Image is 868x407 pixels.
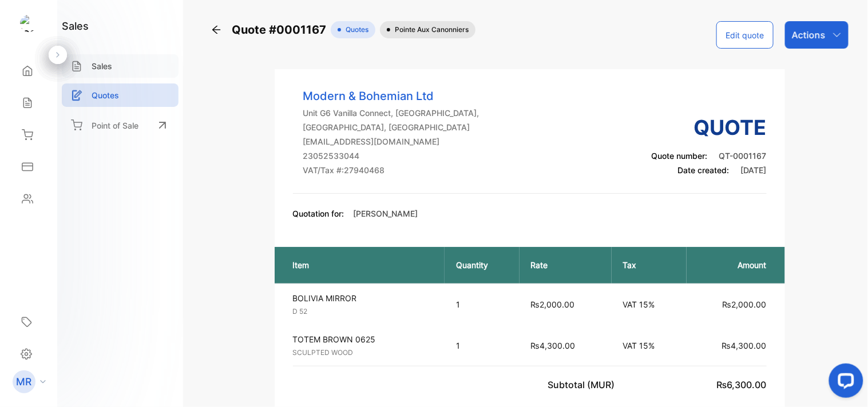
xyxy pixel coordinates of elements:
[20,15,37,32] img: logo
[62,83,179,107] a: Quotes
[62,113,179,138] a: Point of Sale
[623,340,675,352] p: VAT 15%
[390,25,469,35] span: Pointe aux Canonniers
[232,21,331,38] span: Quote #0001167
[785,21,849,49] button: Actions
[62,54,179,78] a: Sales
[17,374,32,389] p: MR
[293,208,344,220] p: Quotation for:
[303,87,479,105] p: Modern & Bohemian Ltd
[303,107,479,119] p: Unit G6 Vanilla Connect, [GEOGRAPHIC_DATA],
[792,28,826,42] p: Actions
[303,164,479,176] p: VAT/Tax #: 27940468
[717,379,767,390] span: ₨6,300.00
[293,292,444,304] p: BOLIVIA MIRROR
[456,340,508,352] p: 1
[719,151,767,161] span: QT-0001167
[698,259,767,271] p: Amount
[293,306,444,317] p: D 52
[531,300,575,309] span: ₨2,000.00
[303,121,479,133] p: [GEOGRAPHIC_DATA], [GEOGRAPHIC_DATA]
[548,378,620,392] p: Subtotal (MUR)
[293,259,433,271] p: Item
[531,341,576,350] span: ₨4,300.00
[92,89,119,101] p: Quotes
[741,165,767,175] span: [DATE]
[456,259,508,271] p: Quantity
[293,333,444,345] p: TOTEM BROWN 0625
[303,150,479,162] p: 23052533044
[354,208,418,220] p: [PERSON_NAME]
[92,60,112,72] p: Sales
[652,150,767,162] p: Quote number:
[623,298,675,310] p: VAT 15%
[303,135,479,147] p: [EMAIL_ADDRESS][DOMAIN_NAME]
[341,25,368,35] span: Quotes
[293,348,444,358] p: SCULPTED WOOD
[652,112,767,143] h3: Quote
[531,259,600,271] p: Rate
[62,18,89,34] h1: sales
[92,119,138,131] p: Point of Sale
[722,341,767,350] span: ₨4,300.00
[723,300,767,309] span: ₨2,000.00
[716,21,774,49] button: Edit quote
[820,359,868,407] iframe: LiveChat chat widget
[652,164,767,176] p: Date created:
[456,298,508,310] p: 1
[623,259,675,271] p: Tax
